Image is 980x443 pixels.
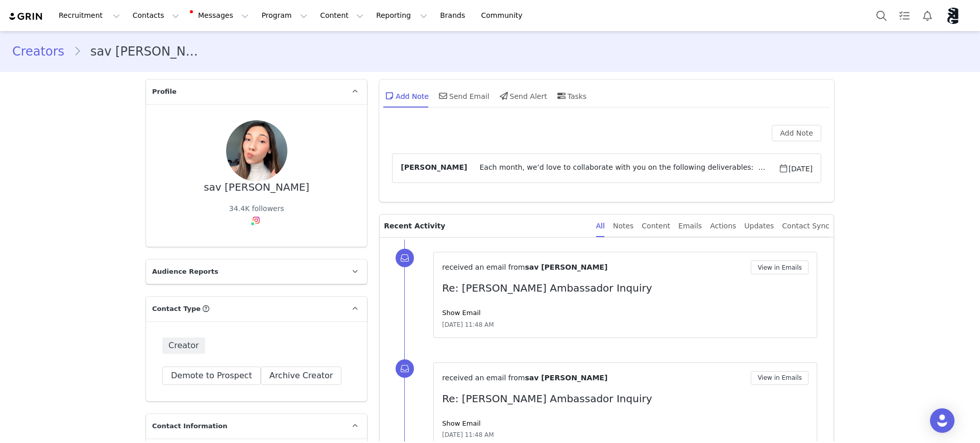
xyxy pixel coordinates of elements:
[162,337,205,354] span: Creator
[442,391,808,406] p: Re: [PERSON_NAME] Ambassador Inquiry
[772,125,821,141] button: Add Note
[186,4,255,27] button: Messages
[945,8,962,24] img: 800d48eb-955a-4027-b035-879a6d4b1164.png
[710,215,736,238] div: Actions
[152,304,201,314] span: Contact Type
[8,12,44,21] img: grin logo
[916,4,939,27] button: Notifications
[434,4,474,27] a: Brands
[870,4,893,27] button: Search
[613,215,633,238] div: Notes
[744,215,774,238] div: Updates
[152,87,177,97] span: Profile
[370,4,433,27] button: Reporting
[442,280,808,296] p: Re: [PERSON_NAME] Ambassador Inquiry
[127,4,185,27] button: Contacts
[437,84,489,108] div: Send Email
[751,371,808,385] button: View in Emails
[226,120,287,181] img: a097f1c4-b8ca-4664-9f37-9a7ba3eed17a--s.jpg
[498,84,547,108] div: Send Alert
[778,162,813,174] span: [DATE]
[204,181,309,193] div: sav [PERSON_NAME]
[939,8,972,24] button: Profile
[401,162,467,174] span: [PERSON_NAME]
[255,4,313,27] button: Program
[261,367,342,385] button: Archive Creator
[152,421,227,431] span: Contact Information
[782,215,829,238] div: Contact Sync
[314,4,370,27] button: Content
[12,42,73,61] a: Creators
[229,203,284,214] div: 34.4K followers
[930,408,954,433] div: Open Intercom Messenger
[442,320,494,329] span: [DATE] 11:48 AM
[383,84,429,108] div: Add Note
[152,267,218,277] span: Audience Reports
[442,420,480,427] a: Show Email
[475,4,533,27] a: Community
[162,367,261,385] button: Demote to Prospect
[893,4,916,27] a: Tasks
[525,263,607,271] span: sav [PERSON_NAME]
[751,260,808,274] button: View in Emails
[596,215,605,238] div: All
[442,263,525,271] span: received an email from
[442,430,494,439] span: [DATE] 11:48 AM
[555,84,587,108] div: Tasks
[467,162,778,174] span: Each month, we’d love to collaborate with you on the following deliverables: 2 UGC videos 2 UGC p...
[442,309,480,317] a: Show Email
[252,216,260,224] img: instagram.svg
[525,374,607,382] span: sav [PERSON_NAME]
[442,374,525,382] span: received an email from
[642,215,670,238] div: Content
[678,215,702,238] div: Emails
[384,215,587,237] p: Recent Activity
[53,4,126,27] button: Recruitment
